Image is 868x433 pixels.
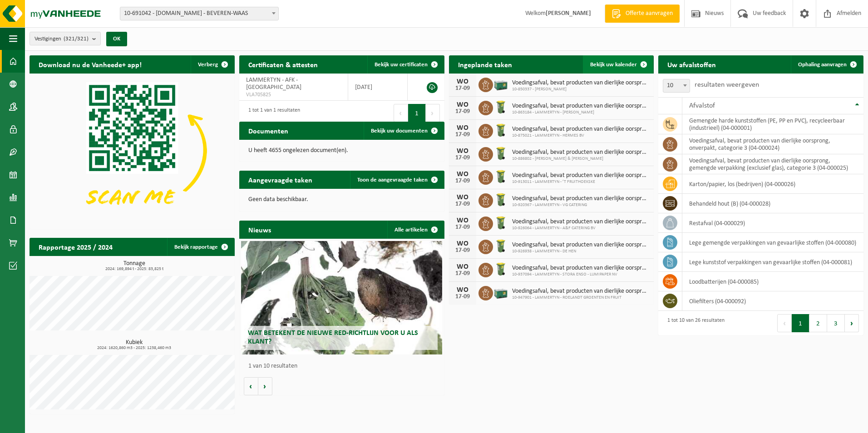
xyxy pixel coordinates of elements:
button: Volgende [258,377,272,395]
div: 17-09 [454,224,472,231]
td: loodbatterijen (04-000085) [682,272,863,291]
img: PB-LB-0680-HPE-GN-01 [493,76,508,92]
span: 10 [663,79,690,93]
a: Bekijk uw kalender [583,55,653,74]
a: Ophaling aanvragen [791,55,863,74]
td: voedingsafval, bevat producten van dierlijke oorsprong, onverpakt, categorie 3 (04-000024) [682,134,863,154]
div: 17-09 [454,247,472,254]
span: Toon de aangevraagde taken [357,177,428,183]
div: 17-09 [454,108,472,115]
span: VLA705825 [246,91,341,98]
div: 17-09 [454,85,472,92]
span: 2024: 1620,860 m3 - 2025: 1238,460 m3 [34,346,235,350]
button: Verberg [191,55,234,74]
div: WO [454,171,472,178]
span: Voedingsafval, bevat producten van dierlijke oorsprong, onverpakt, categorie 3 [512,79,650,87]
span: 10-926938 - LAMMERTYN - DE HEN [512,249,650,254]
span: Voedingsafval, bevat producten van dierlijke oorsprong, onverpakt, categorie 3 [512,149,650,156]
span: Bekijk uw certificaten [375,62,428,68]
span: Bekijk uw documenten [371,128,428,134]
p: Geen data beschikbaar. [248,197,435,203]
div: WO [454,148,472,155]
td: [DATE] [348,74,408,101]
a: Offerte aanvragen [605,5,680,23]
div: WO [454,101,472,108]
span: 10 [663,79,690,92]
h2: Certificaten & attesten [239,55,327,73]
span: Wat betekent de nieuwe RED-richtlijn voor u als klant? [248,330,418,345]
span: Voedingsafval, bevat producten van dierlijke oorsprong, onverpakt, categorie 3 [512,265,650,272]
p: U heeft 4655 ongelezen document(en). [248,148,435,154]
a: Bekijk uw documenten [364,122,444,140]
span: Vestigingen [35,32,89,46]
td: lege kunststof verpakkingen van gevaarlijke stoffen (04-000081) [682,252,863,272]
span: Voedingsafval, bevat producten van dierlijke oorsprong, onverpakt, categorie 3 [512,126,650,133]
a: Bekijk rapportage [167,238,234,256]
h3: Tonnage [34,261,235,271]
h2: Documenten [239,122,297,139]
img: WB-0140-HPE-GN-50 [493,123,508,138]
div: 1 tot 1 van 1 resultaten [244,103,300,123]
td: lege gemengde verpakkingen van gevaarlijke stoffen (04-000080) [682,233,863,252]
div: 17-09 [454,294,472,300]
a: Alle artikelen [387,221,444,239]
span: Ophaling aanvragen [798,62,847,68]
label: resultaten weergeven [695,81,759,89]
span: Voedingsafval, bevat producten van dierlijke oorsprong, onverpakt, categorie 3 [512,288,650,295]
span: 10-863184 - LAMMERTYN - [PERSON_NAME] [512,110,650,115]
button: OK [106,32,127,46]
img: WB-0140-HPE-GN-50 [493,192,508,207]
span: 10-691042 - LAMMERTYN.NET - BEVEREN-WAAS [120,7,278,20]
button: Previous [394,104,408,122]
div: WO [454,194,472,201]
button: Next [426,104,440,122]
p: 1 van 10 resultaten [248,363,440,369]
span: LAMMERTYN - AFK - [GEOGRAPHIC_DATA] [246,77,301,91]
img: WB-0140-HPE-GN-50 [493,261,508,277]
a: Bekijk uw certificaten [367,55,444,74]
h2: Uw afvalstoffen [658,55,725,73]
td: gemengde harde kunststoffen (PE, PP en PVC), recycleerbaar (industrieel) (04-000001) [682,114,863,134]
span: 10-947901 - LAMMERTYN - ROELANDT GROENTEN EN FRUIT [512,295,650,300]
a: Wat betekent de nieuwe RED-richtlijn voor u als klant? [241,241,442,354]
span: 10-926064 - LAMMERTYN - A&F CATERING BV [512,226,650,231]
img: WB-0140-HPE-GN-50 [493,99,508,115]
div: WO [454,286,472,294]
div: 17-09 [454,132,472,138]
span: Afvalstof [689,102,715,109]
span: Voedingsafval, bevat producten van dierlijke oorsprong, onverpakt, categorie 3 [512,241,650,249]
span: 10-691042 - LAMMERTYN.NET - BEVEREN-WAAS [120,7,279,20]
td: voedingsafval, bevat producten van dierlijke oorsprong, gemengde verpakking (exclusief glas), cat... [682,154,863,174]
a: Toon de aangevraagde taken [350,171,444,189]
td: karton/papier, los (bedrijven) (04-000026) [682,174,863,194]
td: oliefilters (04-000092) [682,291,863,311]
button: 1 [792,314,809,332]
img: WB-0140-HPE-GN-50 [493,169,508,184]
td: restafval (04-000029) [682,213,863,233]
strong: [PERSON_NAME] [546,10,591,17]
img: Download de VHEPlus App [30,74,235,227]
span: 10-850337 - [PERSON_NAME] [512,87,650,92]
button: 2 [809,314,827,332]
h2: Rapportage 2025 / 2024 [30,238,122,256]
button: 1 [408,104,426,122]
h2: Download nu de Vanheede+ app! [30,55,151,73]
img: WB-0140-HPE-GN-50 [493,215,508,231]
img: WB-0140-HPE-GN-50 [493,238,508,254]
h2: Nieuws [239,221,280,238]
span: Voedingsafval, bevat producten van dierlijke oorsprong, onverpakt, categorie 3 [512,218,650,226]
div: WO [454,240,472,247]
button: Previous [777,314,792,332]
h2: Ingeplande taken [449,55,521,73]
div: 17-09 [454,178,472,184]
div: 1 tot 10 van 26 resultaten [663,313,725,333]
div: 17-09 [454,155,472,161]
img: PB-LB-0680-HPE-GN-01 [493,285,508,300]
div: WO [454,124,472,132]
div: 17-09 [454,271,472,277]
span: Voedingsafval, bevat producten van dierlijke oorsprong, onverpakt, categorie 3 [512,195,650,202]
h3: Kubiek [34,340,235,350]
span: Voedingsafval, bevat producten van dierlijke oorsprong, onverpakt, categorie 3 [512,172,650,179]
td: behandeld hout (B) (04-000028) [682,194,863,213]
span: 10-913011 - LAMMERTYN - ’T FRUITHOEKSKE [512,179,650,185]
